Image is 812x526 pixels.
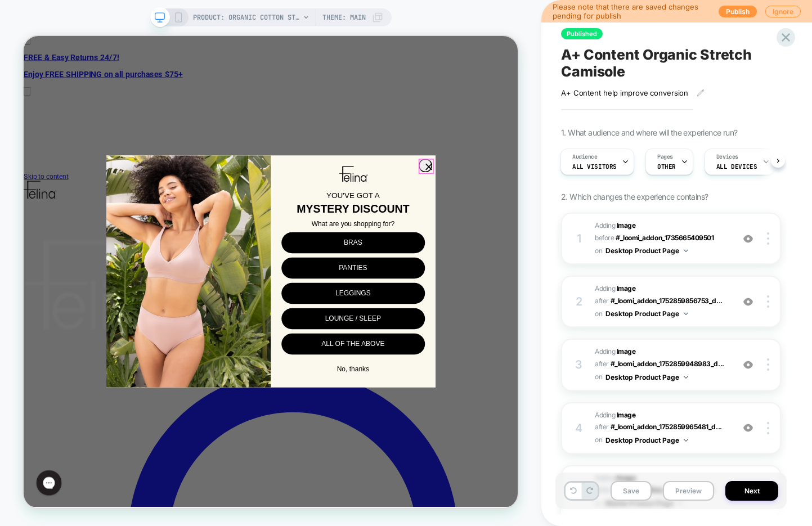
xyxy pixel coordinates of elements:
[605,244,688,258] button: Desktop Product Page
[384,246,495,255] span: What are you shopping for?
[17,34,178,45] div: Offline
[743,360,753,370] img: crossed eye
[611,296,723,305] span: #_loomi_addon_1752859856753_d...
[595,359,609,368] span: AFTER
[611,481,652,501] button: Save
[364,222,514,239] span: MYSTERY DISCOUNT
[663,481,714,501] button: Preview
[657,153,673,161] span: Pages
[561,192,708,201] span: 2. Which changes the experience contains?
[617,221,636,230] b: Image
[725,481,778,501] button: Next
[110,159,330,469] img: acc7f714-f31b-4a28-8911-f39ba1e5fbfc.jpeg
[767,232,769,245] img: close
[595,296,609,305] span: AFTER
[605,433,688,447] button: Desktop Product Page
[716,163,757,170] span: ALL DEVICES
[17,45,191,70] div: Hello!
[595,422,609,431] span: AFTER
[617,347,636,356] b: Image
[605,370,688,384] button: Desktop Product Page
[716,153,738,161] span: Devices
[344,262,535,290] button: BRAS
[17,70,191,108] div: We're currently OFLINE, but if you fill out the form below - we will get back to as soon as possi...
[17,17,178,33] div: Shop name
[616,233,714,242] span: #_loomi_addon_1735665409501
[743,297,753,307] img: crossed eye
[617,411,636,419] b: Image
[573,354,585,375] div: 3
[684,312,688,315] img: down arrow
[595,434,602,446] span: on
[572,153,598,161] span: Audience
[767,295,769,308] img: close
[561,128,737,137] span: 1. What audience and where will the experience run?
[344,329,535,357] button: LEGGINGS
[527,164,545,182] button: Close dialog
[617,284,636,293] b: Image
[193,8,300,26] span: PRODUCT: Organic Cotton Stretch Camisole 2-Pack
[657,163,676,170] span: OTHER
[573,418,585,438] div: 4
[684,249,688,252] img: down arrow
[605,307,688,321] button: Desktop Product Page
[573,291,585,312] div: 2
[420,172,459,196] img: 7240b089-7cb6-4557-8b4d-43008a54f829.png
[322,8,366,26] span: Theme: MAIN
[719,6,757,17] button: Publish
[344,430,535,458] button: No, thanks
[344,363,535,391] button: LOUNGE / SLEEP
[684,376,688,379] img: down arrow
[561,28,603,39] span: Published
[595,308,602,320] span: on
[595,347,635,356] span: Adding
[344,295,535,323] button: PANTIES
[573,228,585,249] div: 1
[403,207,474,218] span: YOU'VE GOT A
[743,423,753,433] img: crossed eye
[767,422,769,434] img: close
[765,6,801,17] button: Ignore
[595,411,635,419] span: Adding
[743,234,753,244] img: crossed eye
[611,359,724,368] span: #_loomi_addon_1752859948983_d...
[561,46,781,80] span: A+ Content Organic Stretch Camisole
[767,358,769,371] img: close
[595,284,635,293] span: Adding
[344,397,535,425] button: ALL OF THE ABOVE
[595,233,614,242] span: BEFORE
[595,221,635,230] span: Adding
[572,163,617,170] span: All Visitors
[595,371,602,383] span: on
[595,245,602,257] span: on
[684,439,688,442] img: down arrow
[6,4,39,38] button: Gorgias live chat
[611,422,722,431] span: #_loomi_addon_1752859965481_d...
[561,88,688,97] span: A+ Content help improve conversion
